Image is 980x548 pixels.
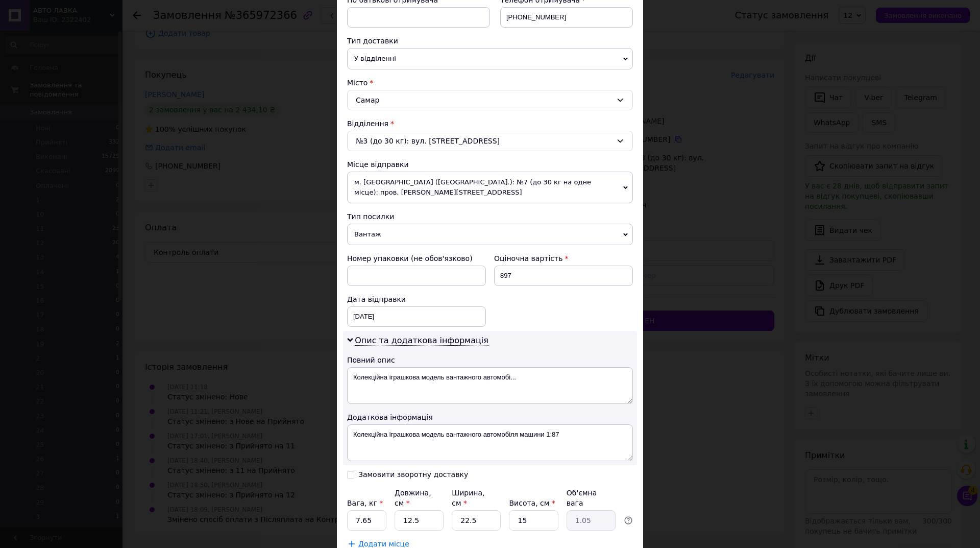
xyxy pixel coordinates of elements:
div: Місто [347,78,633,88]
div: №3 (до 30 кг): вул. [STREET_ADDRESS] [347,131,633,151]
span: Тип доставки [347,37,398,45]
div: Оціночна вартість [494,253,633,264]
label: Висота, см [509,499,555,507]
div: Повний опис [347,355,633,365]
div: Об'ємна вага [567,488,616,508]
div: Замовити зворотну доставку [358,470,468,479]
span: Тип посилки [347,212,394,221]
div: Відділення [347,118,633,129]
textarea: Колекційна іграшкова модель вантажного автомобі... [347,367,633,404]
span: Опис та додаткова інформація [355,336,488,346]
span: У відділенні [347,48,633,69]
span: Місце відправки [347,160,409,169]
textarea: Колекційна іграшкова модель вантажного автомобіля машини 1:87 [347,424,633,461]
span: Вантаж [347,224,633,245]
label: Ширина, см [452,489,484,507]
div: Дата відправки [347,294,486,304]
label: Довжина, см [395,489,431,507]
label: Вага, кг [347,499,383,507]
span: м. [GEOGRAPHIC_DATA] ([GEOGRAPHIC_DATA].): №7 (до 30 кг на одне місце): пров. [PERSON_NAME][STREE... [347,172,633,203]
div: Самар [347,90,633,110]
div: Номер упаковки (не обов'язково) [347,253,486,264]
div: Додаткова інформація [347,412,633,422]
input: +380 [500,7,633,28]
